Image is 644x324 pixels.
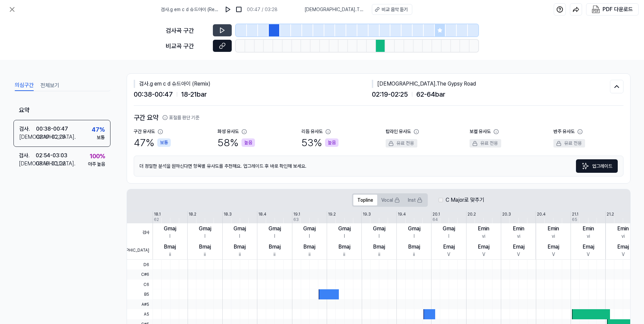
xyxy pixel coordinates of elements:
div: Emaj [583,243,594,251]
div: I [448,233,449,240]
div: 비교곡 구간 [166,41,209,51]
img: PDF Download [592,5,600,13]
div: ii [309,251,311,258]
div: 아주 높음 [88,161,105,168]
a: Sparkles업그레이드 [576,159,618,173]
div: 보컬 유사도 [470,128,491,135]
span: 02:19 - 02:25 [372,89,408,99]
div: 검사곡 구간 [166,26,209,35]
div: V [482,251,485,258]
div: 64 [432,217,438,223]
span: A#5 [127,299,153,309]
div: 00:38 - 00:47 [36,125,68,133]
div: Emin [583,225,594,233]
div: 53 % [301,135,339,150]
div: 19.1 [293,211,300,217]
div: 00:47 / 03:28 [247,6,278,13]
div: I [344,233,345,240]
img: help [556,6,563,13]
div: V [517,251,520,258]
div: 63 [293,217,299,223]
div: Gmaj [443,225,455,233]
span: 00:38 - 00:47 [134,89,173,99]
div: ii [204,251,206,258]
div: 보통 [97,134,105,141]
button: 의심구간 [15,80,34,91]
div: 47 % [134,135,171,150]
div: 02:19 - 02:25 [36,133,65,141]
div: ii [169,251,171,258]
div: Gmaj [164,225,176,233]
div: Gmaj [338,225,351,233]
div: Bmaj [373,243,385,251]
div: 화성 유사도 [218,128,239,135]
span: 62 - 64 bar [416,89,445,99]
div: ii [273,251,276,258]
div: 20.3 [502,211,511,217]
div: Bmaj [408,243,420,251]
span: B5 [127,289,153,299]
div: V [587,251,590,258]
div: ii [239,251,241,258]
div: ii [413,251,415,258]
img: play [225,6,231,13]
button: 전체보기 [40,80,59,91]
div: 20.1 [432,211,440,217]
div: V [447,251,450,258]
div: PDF 다운로드 [603,5,633,14]
div: I [274,233,275,240]
div: I [414,233,415,240]
span: [DEMOGRAPHIC_DATA] [127,241,153,260]
div: I [379,233,380,240]
span: C#6 [127,269,153,279]
button: 업그레이드 [576,159,618,173]
div: vi [587,233,590,240]
div: 높음 [241,138,255,147]
button: Vocal [377,195,404,205]
div: 62 [154,217,159,223]
label: C Major로 맞추기 [446,196,484,204]
div: I [204,233,205,240]
div: 21.1 [572,211,578,217]
span: [DEMOGRAPHIC_DATA] . The Gypsy Road [304,6,364,13]
div: 21.2 [607,211,614,217]
span: C6 [127,280,153,289]
div: 보통 [157,138,171,147]
div: 20.2 [468,211,476,217]
div: I [309,233,310,240]
div: Gmaj [303,225,316,233]
div: Emaj [478,243,489,251]
div: Bmaj [303,243,315,251]
div: Gmaj [199,225,211,233]
div: 요약 [13,101,110,120]
div: V [552,251,555,258]
div: [DEMOGRAPHIC_DATA] . [19,160,36,168]
div: 65 [572,217,577,223]
div: ii [378,251,380,258]
div: Gmaj [373,225,385,233]
span: 18 - 21 bar [181,89,207,99]
div: Emaj [443,243,455,251]
div: Emaj [513,243,524,251]
div: Emin [548,225,559,233]
div: [DEMOGRAPHIC_DATA] . [19,133,36,141]
div: 유료 전용 [553,139,585,148]
div: 구간 유사도 [134,128,155,135]
div: [DEMOGRAPHIC_DATA] . The Gypsy Road [372,80,610,88]
div: 높음 [325,138,339,147]
div: vi [552,233,555,240]
div: 탑라인 유사도 [386,128,411,135]
img: share [573,6,579,13]
div: 더 정밀한 분석을 원하신다면 항목별 유사도를 추천해요. 업그레이드 후 바로 확인해 보세요. [134,156,623,176]
div: Bmaj [339,243,350,251]
span: A5 [127,309,153,319]
div: Emin [617,225,629,233]
span: D6 [127,260,153,269]
button: PDF 다운로드 [590,4,634,15]
div: 반주 유사도 [553,128,575,135]
div: I [239,233,240,240]
div: 리듬 유사도 [301,128,323,135]
div: 19.2 [328,211,336,217]
div: Gmaj [233,225,246,233]
div: 검사 . [19,125,36,133]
